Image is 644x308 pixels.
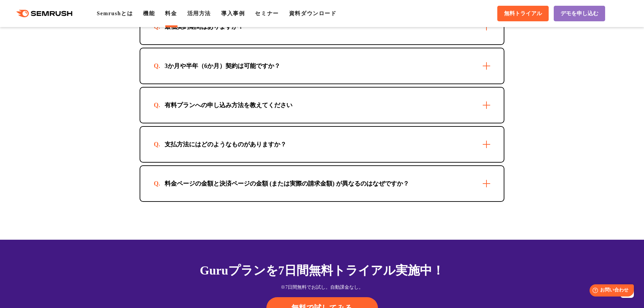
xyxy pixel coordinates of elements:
[255,10,279,16] a: セミナー
[140,284,504,291] div: ※7日間無料でお試し。自動課金なし。
[554,6,605,21] a: デモを申し込む
[97,10,133,16] a: Semrushとは
[187,10,211,16] a: 活用方法
[497,6,549,21] a: 無料トライアル
[154,62,291,70] div: 3か月や半年（6か月）契約は可能ですか？
[165,10,177,16] a: 料金
[154,101,303,109] div: 有料プランへの申し込み方法を教えてください
[584,282,637,301] iframe: Help widget launcher
[309,264,444,277] span: 無料トライアル実施中！
[140,261,504,280] div: Guruプランを7日間
[289,10,337,16] a: 資料ダウンロード
[504,10,542,17] span: 無料トライアル
[143,10,155,16] a: 機能
[154,180,420,188] div: 料金ページの金額と決済ページの金額 (または実際の請求金額) が異なるのはなぜですか？
[560,10,598,17] span: デモを申し込む
[154,140,297,148] div: 支払方法にはどのようなものがありますか？
[221,10,245,16] a: 導入事例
